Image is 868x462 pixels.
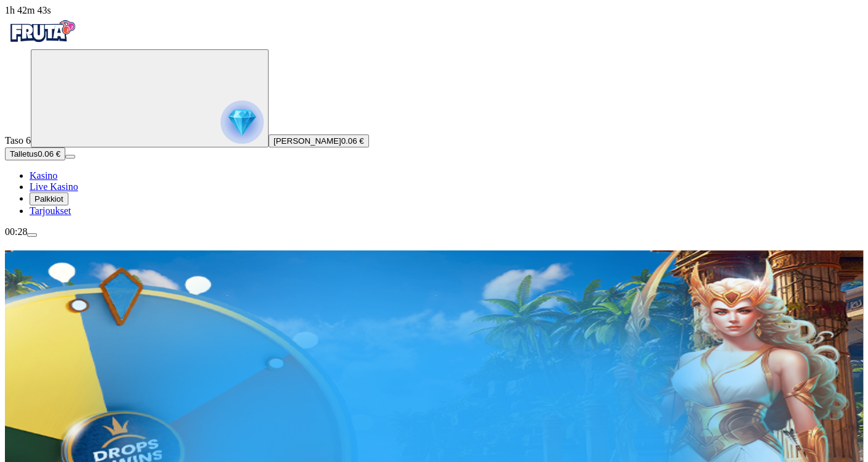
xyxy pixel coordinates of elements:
[30,170,57,181] a: diamond iconKasino
[31,49,269,147] button: reward progress
[30,205,71,216] span: Tarjoukset
[5,135,31,146] span: Taso 6
[30,181,78,192] span: Live Kasino
[65,155,75,159] button: menu
[27,233,37,237] button: menu
[221,101,264,144] img: reward progress
[34,194,63,204] span: Palkkiot
[30,205,71,216] a: gift-inverted iconTarjoukset
[30,192,68,205] button: reward iconPalkkiot
[5,38,79,49] a: Fruta
[274,136,341,146] span: [PERSON_NAME]
[30,181,78,192] a: poker-chip iconLive Kasino
[5,147,65,160] button: Talletusplus icon0.06 €
[5,5,51,15] span: user session time
[30,170,57,181] span: Kasino
[269,134,369,147] button: [PERSON_NAME]0.06 €
[5,16,863,217] nav: Primary
[38,149,60,159] span: 0.06 €
[10,149,38,159] span: Talletus
[341,136,364,146] span: 0.06 €
[5,226,27,237] span: 00:28
[5,16,79,47] img: Fruta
